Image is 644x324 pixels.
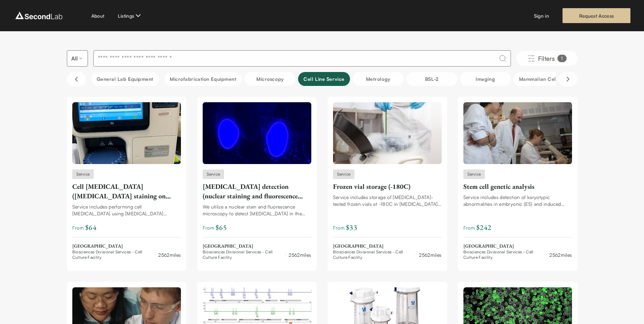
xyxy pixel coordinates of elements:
button: Metrology [353,72,404,86]
a: Stem cell genetic analysisServiceStem cell genetic analysisService includes detection of karyotyp... [463,102,572,260]
button: Mammalian Cells [514,72,565,86]
button: Imaging [460,72,511,86]
div: Service includes storage of [MEDICAL_DATA]-tested frozen vials at -180C in [MEDICAL_DATA] dewars. [333,194,442,208]
div: 2562 miles [419,251,441,258]
span: Filters [538,54,555,63]
span: [GEOGRAPHIC_DATA] [72,243,181,250]
div: Cell [MEDICAL_DATA] ([MEDICAL_DATA] staining on [PERSON_NAME] Vi-CELL BLU) [72,182,181,201]
span: Service [76,171,90,177]
a: Request Access [563,8,630,23]
button: Microscopy [244,72,295,86]
a: Frozen vial storage (-180C)ServiceFrozen vial storage (-180C)Service includes storage of [MEDICAL... [333,102,442,260]
img: Frozen vial storage (-180C) [333,102,442,164]
div: Service includes detection of karyotypic abnormalities in embryonic (ES) and induced pluripotent ... [463,194,572,208]
div: We utilize a nuclear stain and fluorescence microscopy to detect [MEDICAL_DATA] in the membrane o... [203,203,311,217]
a: About [91,12,105,19]
button: Microfabrication Equipment [164,72,242,86]
span: [GEOGRAPHIC_DATA] [333,243,442,250]
span: Biosciences Divisional Services - Cell Culture Facility [72,249,152,260]
span: From [333,222,357,233]
a: Sign in [534,12,549,19]
span: [GEOGRAPHIC_DATA] [463,243,572,250]
a: Mycoplasma detection (nuclear staining and fluorescence microscopy)Service[MEDICAL_DATA] detectio... [203,102,311,260]
div: [MEDICAL_DATA] detection (nuclear staining and fluorescence microscopy) [203,182,311,201]
span: $ 65 [216,222,227,233]
span: Service [207,171,220,177]
button: General Lab equipment [91,72,159,86]
img: logo [14,10,64,21]
div: 2562 miles [289,251,311,258]
span: Service [337,171,351,177]
a: Cell viability assay (trypan blue staining on Beckman Vi-CELL BLU)ServiceCell [MEDICAL_DATA] ([ME... [72,102,181,260]
span: From [72,222,96,233]
button: Filters [516,51,577,66]
span: $ 64 [85,222,96,233]
button: BSL-2 [406,72,457,86]
img: Cell viability assay (trypan blue staining on Beckman Vi-CELL BLU) [72,102,181,164]
span: Biosciences Divisional Services - Cell Culture Facility [333,249,413,260]
span: $ 242 [476,222,491,233]
span: From [203,222,227,233]
div: Stem cell genetic analysis [463,182,572,191]
div: Frozen vial storage (-180C) [333,182,442,191]
button: Select listing type [67,50,88,67]
img: Mycoplasma detection (nuclear staining and fluorescence microscopy) [203,102,311,164]
button: Scroll left [67,72,86,87]
div: 2562 miles [549,251,572,258]
span: Biosciences Divisional Services - Cell Culture Facility [463,249,544,260]
div: 2562 miles [158,251,181,258]
span: $ 33 [346,222,357,233]
span: Biosciences Divisional Services - Cell Culture Facility [203,249,283,260]
button: Scroll right [558,72,577,87]
div: Service includes performing cell [MEDICAL_DATA] using [MEDICAL_DATA] staining on the [PERSON_NAME... [72,203,181,217]
div: 1 [557,55,566,62]
button: Listings [118,12,142,20]
span: Service [467,171,481,177]
button: Cell line service [298,72,350,86]
span: From [463,222,492,233]
img: Stem cell genetic analysis [463,102,572,164]
span: [GEOGRAPHIC_DATA] [203,243,311,250]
